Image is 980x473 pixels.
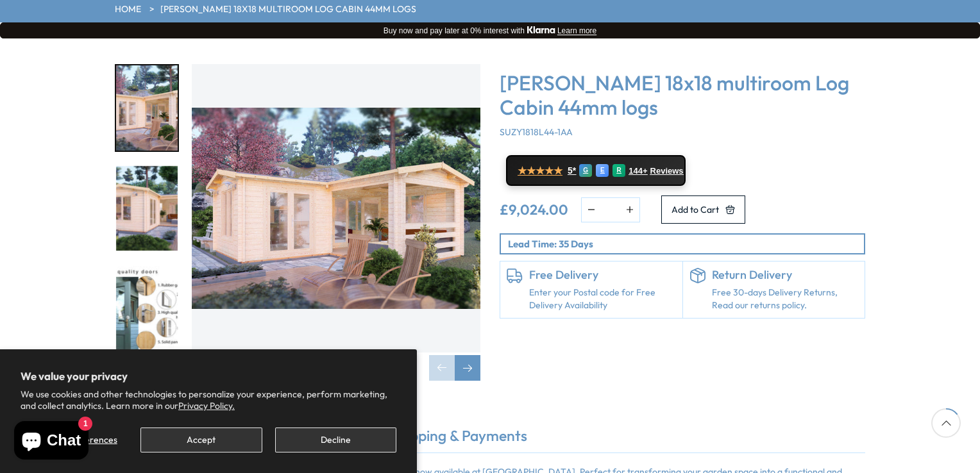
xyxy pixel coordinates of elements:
[275,427,396,452] button: Decline
[712,268,859,282] h6: Return Delivery
[612,164,625,177] div: R
[115,265,179,353] div: 3 / 7
[21,370,396,383] h2: We value your privacy
[116,166,178,251] img: Suzy3_2x6-2_5S31896-2_64732b6d-1a30-4d9b-a8b3-4f3a95d206a5_200x200.jpg
[116,266,178,351] img: Premiumqualitydoors_3_f0c32a75-f7e9-4cfe-976d-db3d5c21df21_200x200.jpg
[21,388,396,411] p: We use cookies and other technologies to personalize your experience, perform marketing, and coll...
[160,3,416,16] a: [PERSON_NAME] 18x18 multiroom Log Cabin 44mm logs
[508,237,864,251] p: Lead Time: 35 Days
[596,164,609,177] div: E
[629,166,647,176] span: 144+
[529,286,676,311] a: Enter your Postal code for Free Delivery Availability
[377,426,540,452] a: Shipping & Payments
[455,355,480,381] div: Next slide
[500,71,865,120] h3: [PERSON_NAME] 18x18 multiroom Log Cabin 44mm logs
[115,165,179,253] div: 2 / 7
[192,64,480,381] div: 1 / 7
[178,400,235,411] a: Privacy Policy.
[529,268,676,282] h6: Free Delivery
[672,205,719,214] span: Add to Cart
[116,65,178,151] img: Suzy3_2x6-2_5S31896-1_f0f3b787-e36b-4efa-959a-148785adcb0b_200x200.jpg
[115,64,179,152] div: 1 / 7
[192,64,480,353] img: Shire Suzy 18x18 multiroom Log Cabin 44mm logs - Best Shed
[115,3,141,16] a: HOME
[140,427,262,452] button: Accept
[650,166,684,176] span: Reviews
[506,155,686,186] a: ★★★★★ 5* G E R 144+ Reviews
[10,421,92,463] inbox-online-store-chat: Shopify online store chat
[712,286,859,311] p: Free 30-days Delivery Returns, Read our returns policy.
[518,165,562,177] span: ★★★★★
[661,195,745,224] button: Add to Cart
[500,126,573,138] span: SUZY1818L44-1AA
[429,355,455,381] div: Previous slide
[579,164,592,177] div: G
[500,203,568,217] ins: £9,024.00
